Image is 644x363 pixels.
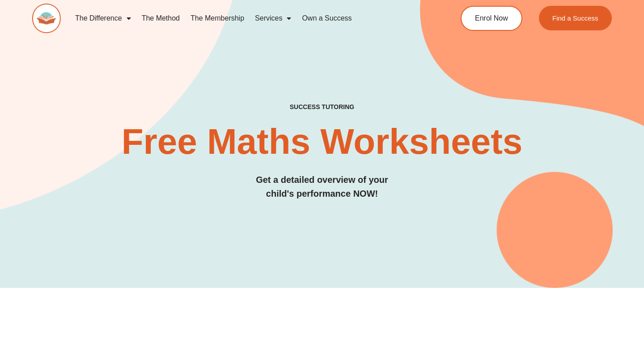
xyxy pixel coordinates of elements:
nav: Menu [70,8,428,29]
a: Enrol Now [461,6,522,31]
h4: SUCCESS TUTORING​ [32,103,612,111]
a: Own a Success [297,8,357,29]
a: Services [250,8,297,29]
a: The Method [136,8,185,29]
a: Find a Success [539,6,612,30]
span: Enrol Now [475,15,508,22]
span: Find a Success [552,15,598,21]
h3: Get a detailed overview of your child's performance NOW! [32,173,612,201]
a: The Membership [185,8,250,29]
h2: Free Maths Worksheets​ [32,124,612,160]
a: The Difference [70,8,136,29]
